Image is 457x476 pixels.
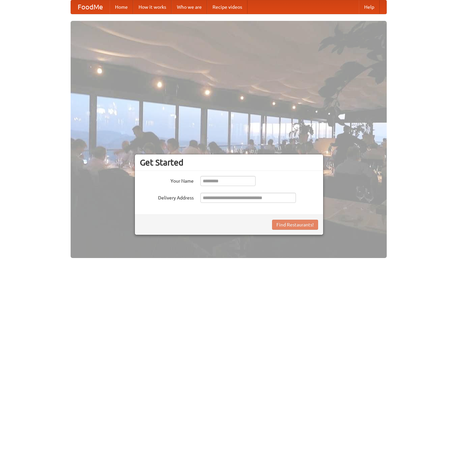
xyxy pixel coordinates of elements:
[71,0,110,14] a: FoodMe
[140,176,194,184] label: Your Name
[140,193,194,201] label: Delivery Address
[207,0,247,14] a: Recipe videos
[359,0,380,14] a: Help
[272,220,318,230] button: Find Restaurants!
[140,157,318,168] h3: Get Started
[172,0,207,14] a: Who we are
[110,0,133,14] a: Home
[133,0,172,14] a: How it works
